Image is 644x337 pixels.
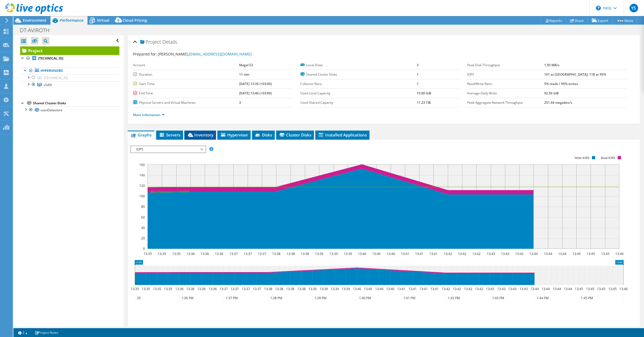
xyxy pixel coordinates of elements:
[519,287,528,291] text: 13:43
[417,63,419,67] b: 3
[123,18,147,23] span: Cloud Pricing
[475,287,483,291] text: 13:42
[286,287,294,291] text: 13:38
[287,251,295,256] text: 13:38
[215,251,223,256] text: 13:36
[544,91,559,95] b: 92.56 GiB
[208,287,217,291] text: 13:36
[572,251,581,256] text: 13:45
[408,287,417,291] text: 13:41
[139,183,145,188] text: 120
[33,100,119,106] div: Shared Cluster Disks
[158,251,166,256] text: 13:35
[615,251,624,256] text: 13:46
[364,287,372,291] text: 13:40
[467,72,544,77] label: IOPS
[417,100,431,105] b: 11.23 TiB
[141,225,145,230] text: 40
[467,91,544,96] label: Average Daily Write
[330,251,338,256] text: 13:39
[60,18,83,23] span: Performance
[255,132,272,138] span: Disks
[597,287,605,291] text: 13:45
[300,91,417,96] label: Used Local Capacity
[467,100,544,105] label: Peak Aggregate Network Throughput
[453,287,461,291] text: 13:42
[529,251,538,256] text: 13:44
[297,287,306,291] text: 13:38
[458,251,466,256] text: 13:42
[386,287,394,291] text: 13:40
[630,4,638,12] span: YS
[553,287,561,291] text: 13:44
[564,287,572,291] text: 13:44
[331,287,339,291] text: 13:39
[20,74,119,81] a: [TECHNICAL_ID]
[397,287,405,291] text: 13:41
[487,251,495,256] text: 13:43
[230,287,239,291] text: 13:37
[139,162,145,167] text: 160
[417,91,431,95] b: 15.00 GiB
[133,113,164,117] a: More Information
[142,287,150,291] text: 13:35
[544,100,572,105] b: 251.44 megabits/s
[472,251,481,256] text: 13:42
[162,39,177,45] span: Details
[264,287,272,291] text: 13:38
[544,251,552,256] text: 13:44
[596,6,601,10] svg: \n
[544,82,578,86] b: 5% reads / 95% writes
[44,83,52,87] span: vSAN
[258,251,266,256] text: 13:37
[159,132,180,138] span: Servers
[566,16,588,25] a: Share
[186,251,195,256] text: 13:36
[133,81,239,87] label: Start Time
[239,100,241,105] b: 3
[38,56,63,61] b: [TECHNICAL_ID]
[279,132,311,138] span: Cluster Disks
[172,251,181,256] text: 13:35
[253,287,261,291] text: 13:37
[401,251,409,256] text: 13:41
[150,190,190,194] text: 95th Percentile = 118 IOPS
[586,287,594,291] text: 13:45
[219,287,228,291] text: 13:37
[541,287,550,291] text: 13:44
[20,106,119,113] a: vsanDatastore
[242,287,250,291] text: 13:37
[31,329,62,336] a: Project Notes
[164,287,172,291] text: 13:35
[444,251,452,256] text: 13:42
[239,82,272,86] b: [DATE] 13:35 (+03:00)
[467,81,544,87] label: Read/Write Ratio
[417,82,419,86] b: 1
[20,81,119,88] a: vSAN
[23,18,46,23] span: Environment
[201,251,209,256] text: 13:36
[587,251,595,256] text: 13:45
[131,287,139,291] text: 13:35
[575,287,583,291] text: 13:45
[140,39,161,45] span: Project
[20,46,119,55] a: Project
[318,132,367,138] span: Installed Applications
[387,251,395,256] text: 13:40
[144,251,152,256] text: 13:35
[575,156,590,160] text: Write IOPS
[239,63,253,67] b: Magal S3
[141,236,145,240] text: 20
[540,16,566,25] a: Reports
[315,251,323,256] text: 13:39
[143,246,145,251] text: 0
[17,27,58,33] h1: DT-AVIROTH
[544,63,559,67] b: 1.50 MB/s
[139,173,145,177] text: 140
[20,55,119,62] a: [TECHNICAL_ID]
[20,67,119,74] a: Hypervisors
[430,287,439,291] text: 13:41
[308,287,317,291] text: 13:39
[358,251,366,256] text: 13:40
[300,100,417,105] label: Used Shared Capacity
